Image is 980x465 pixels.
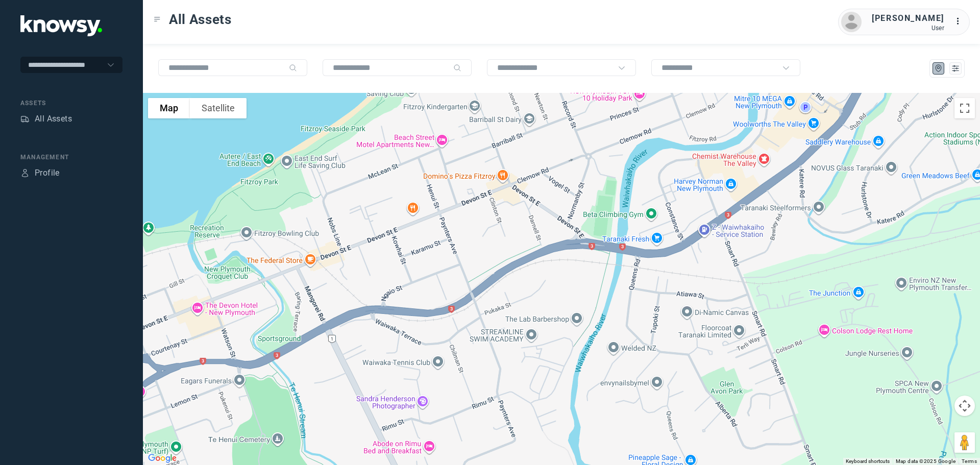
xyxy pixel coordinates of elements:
button: Map camera controls [954,396,975,416]
a: Terms (opens in new tab) [962,458,977,464]
a: Open this area in Google Maps (opens a new window) [145,452,179,465]
img: Application Logo [20,15,102,36]
img: avatar.png [841,12,862,32]
tspan: ... [955,17,965,25]
div: Profile [20,168,30,178]
button: Drag Pegman onto the map to open Street View [954,432,975,453]
div: : [954,15,967,28]
div: Profile [35,167,60,179]
a: ProfileProfile [20,167,60,179]
a: AssetsAll Assets [20,113,72,125]
div: Assets [20,114,30,124]
button: Keyboard shortcuts [846,458,890,465]
div: Search [289,64,297,72]
span: All Assets [169,10,232,29]
div: : [954,15,967,29]
img: Google [145,452,179,465]
div: Assets [20,99,122,108]
div: All Assets [35,113,72,125]
div: Toggle Menu [154,16,161,23]
button: Show street map [148,98,190,118]
div: User [872,25,944,32]
div: Map [934,64,943,73]
div: Management [20,153,122,162]
span: Map data ©2025 Google [896,458,955,464]
div: Search [453,64,461,72]
button: Show satellite imagery [190,98,247,118]
button: Toggle fullscreen view [954,98,975,118]
div: [PERSON_NAME] [872,12,944,25]
div: List [951,64,960,73]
